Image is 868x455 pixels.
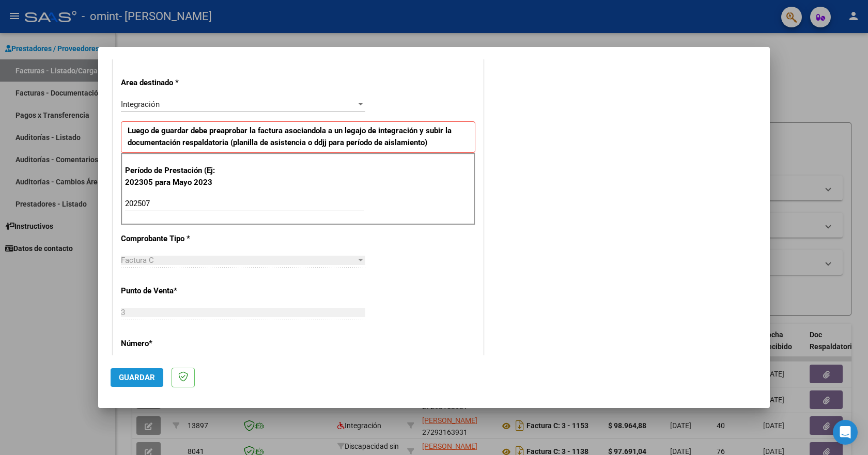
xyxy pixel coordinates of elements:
[119,373,155,382] span: Guardar
[121,338,227,350] p: Número
[121,77,227,89] p: Area destinado *
[128,126,452,147] strong: Luego de guardar debe preaprobar la factura asociandola a un legajo de integración y subir la doc...
[121,233,227,245] p: Comprobante Tipo *
[833,420,858,445] div: Open Intercom Messenger
[121,51,199,60] span: ANALISIS PRESTADOR
[121,100,160,109] span: Integración
[121,256,154,265] span: Factura C
[111,368,163,387] button: Guardar
[125,165,229,188] p: Período de Prestación (Ej: 202305 para Mayo 2023
[121,285,227,297] p: Punto de Venta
